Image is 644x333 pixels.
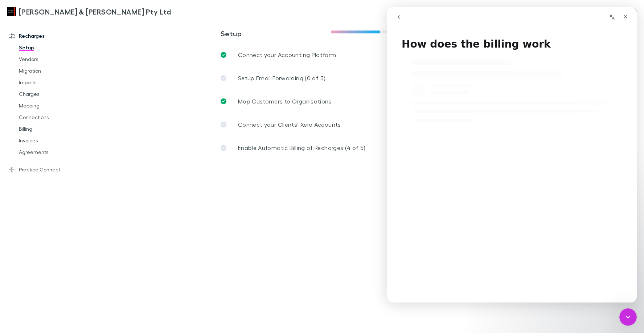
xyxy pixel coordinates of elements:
[215,66,447,90] div: Setup Email Forwarding (0 of 3)
[7,7,16,16] img: Douglas & Harrison Pty Ltd's Logo
[12,111,92,123] a: Connections
[238,50,336,59] p: Connect your Accounting Platform
[12,146,92,158] a: Agreements
[215,113,447,136] a: Connect your Clients’ Xero Accounts
[1,164,92,175] a: Practice Connect
[221,29,331,38] h3: Setup
[238,143,366,152] p: Enable Automatic Billing of Recharges (4 of 5)
[215,90,447,113] a: Map Customers to Organisations
[3,3,175,20] a: [PERSON_NAME] & [PERSON_NAME] Pty Ltd
[387,7,637,302] iframe: Intercom live chat
[12,65,92,77] a: Migration
[238,97,332,106] p: Map Customers to Organisations
[215,136,447,159] div: Enable Automatic Billing of Recharges (4 of 5)
[238,74,325,82] p: Setup Email Forwarding (0 of 3)
[619,308,637,326] iframe: Intercom live chat
[12,88,92,100] a: Charges
[12,123,92,135] a: Billing
[215,43,447,66] a: Connect your Accounting Platform
[19,7,171,16] h3: [PERSON_NAME] & [PERSON_NAME] Pty Ltd
[12,53,92,65] a: Vendors
[12,42,92,53] a: Setup
[12,135,92,146] a: Invoices
[238,120,341,129] p: Connect your Clients’ Xero Accounts
[12,100,92,111] a: Mapping
[12,77,92,88] a: Imports
[1,30,92,42] a: Recharges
